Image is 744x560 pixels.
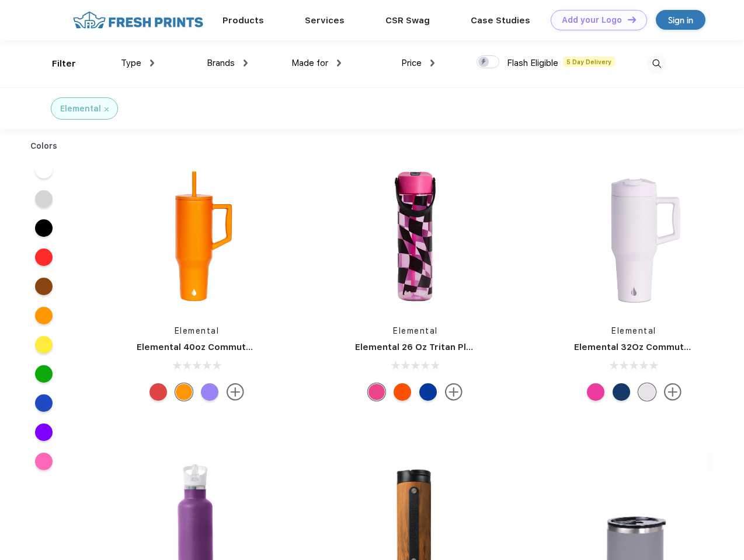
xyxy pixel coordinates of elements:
img: dropdown.png [337,60,341,66]
img: desktop_search.svg [647,54,666,73]
div: Matte White [638,383,656,401]
img: fo%20logo%202.webp [69,10,207,30]
img: more.svg [664,383,682,401]
a: Services [305,15,345,26]
div: Iridescent [201,383,218,401]
div: Filter [52,57,76,71]
a: Elemental 26 Oz Tritan Plastic Water Bottle [355,342,548,352]
a: Products [222,15,264,26]
span: Brands [207,58,235,68]
span: Type [121,58,141,68]
a: Elemental [393,326,438,335]
div: Aqua Waves [419,383,437,401]
div: Red [150,383,167,401]
a: Elemental [611,326,656,335]
img: dropdown.png [150,60,154,66]
div: Navy [613,383,630,401]
div: Pink Checkers [368,383,385,401]
div: Add your Logo [562,15,622,25]
div: Orange [394,383,411,401]
img: dropdown.png [244,60,248,66]
img: more.svg [445,383,463,401]
img: dropdown.png [430,60,434,66]
img: DT [628,16,636,23]
span: 5 Day Delivery [563,57,615,67]
img: func=resize&h=266 [119,158,274,313]
div: Orange [175,383,193,401]
div: Sign in [668,13,693,27]
img: more.svg [227,383,244,401]
span: Flash Eligible [507,58,558,68]
a: Elemental [175,326,220,335]
img: func=resize&h=266 [557,158,712,313]
a: Elemental 32Oz Commuter Tumbler [574,342,733,352]
img: func=resize&h=266 [338,158,493,313]
a: Elemental 40oz Commuter Tumbler [137,342,295,352]
a: CSR Swag [385,15,430,26]
div: Hot Pink [587,383,604,401]
div: Colors [22,140,67,152]
span: Price [401,58,422,68]
img: filter_cancel.svg [105,107,109,111]
span: Made for [291,58,328,68]
a: Sign in [656,10,705,30]
div: Elemental [60,103,101,115]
